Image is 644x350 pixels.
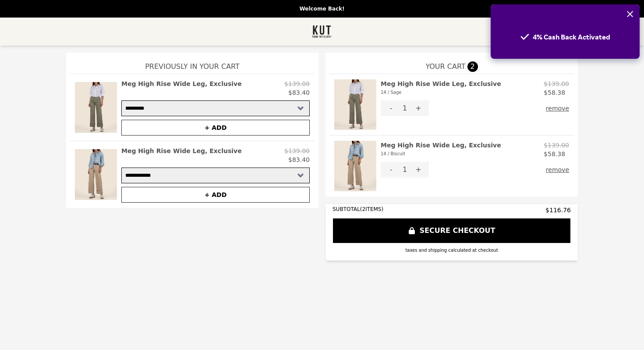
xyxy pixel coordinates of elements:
[381,100,402,116] button: -
[360,206,383,212] span: ( 2 ITEMS)
[5,5,639,12] p: Welcome Back!
[75,79,117,136] img: Meg High Rise Wide Leg, Exclusive
[381,79,501,97] h2: Meg High Rise Wide Leg, Exclusive
[425,61,465,72] span: YOUR CART
[408,162,429,178] button: +
[544,79,569,88] p: $139.00
[284,146,310,155] p: $139.00
[288,88,310,97] p: $83.40
[408,100,429,116] button: +
[312,23,332,40] img: Brand Logo
[381,141,501,158] h2: Meg High Rise Wide Leg, Exclusive
[284,79,310,88] p: $139.00
[402,100,408,116] div: 1
[70,53,315,74] h1: Previously In Your Cart
[402,162,408,178] div: 1
[288,155,310,164] p: $83.40
[121,79,242,88] h2: Meg High Rise Wide Leg, Exclusive
[381,88,501,97] div: 14 / Sage
[333,218,571,243] button: SECURE CHECKOUT
[544,150,569,158] p: $58.38
[75,146,117,203] img: Meg High Rise Wide Leg, Exclusive
[333,247,571,254] div: taxes and shipping calculated at checkout
[121,168,310,183] select: Select a product variant
[334,79,376,130] img: Meg High Rise Wide Leg, Exclusive
[121,100,310,116] select: Select a product variant
[467,61,478,72] span: 2
[546,100,569,116] button: remove
[546,162,569,178] button: remove
[545,206,571,214] span: $116.76
[121,120,310,136] button: + ADD
[381,150,501,158] div: 14 / Biscuit
[121,146,242,155] h2: Meg High Rise Wide Leg, Exclusive
[334,141,376,191] img: Meg High Rise Wide Leg, Exclusive
[544,88,569,97] p: $58.38
[333,206,360,212] span: SUBTOTAL
[544,141,569,150] p: $139.00
[381,162,402,178] button: -
[121,187,310,203] button: + ADD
